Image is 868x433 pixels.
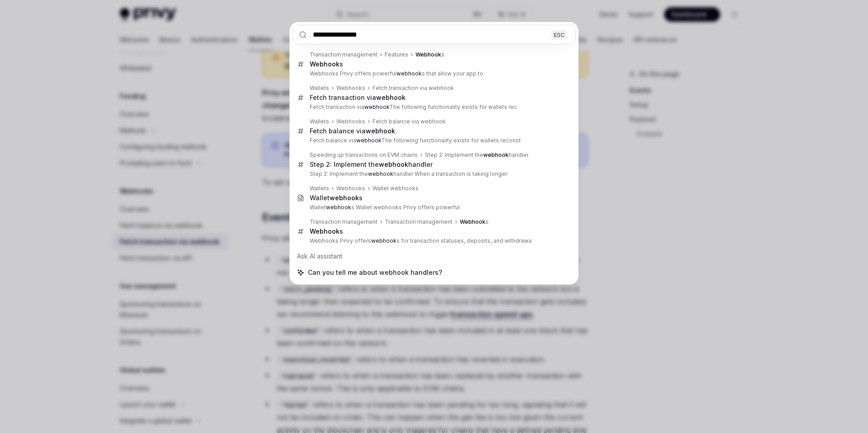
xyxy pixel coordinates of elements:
div: Step 2: Implement the handler [425,151,528,159]
p: Step 2: Implement the handler When a transaction is taking longer [310,170,557,178]
div: Webhooks [336,185,365,192]
div: Fetch transaction via [310,94,406,102]
div: Fetch balance via webhook [373,118,446,125]
b: webhook [379,160,408,168]
div: Transaction management [310,51,377,58]
div: Wallets [310,185,329,192]
div: Speeding up transactions on EVM chains [310,151,418,159]
b: Webhook [310,227,340,235]
b: webhook [366,127,395,135]
div: s [460,218,489,226]
div: s [310,227,343,235]
div: Wallets [310,85,329,92]
div: Step 2: Implement the handler [310,160,433,169]
div: Wallet webhooks [373,185,419,192]
b: webhook [371,237,396,244]
div: Webhooks [336,85,365,92]
b: webhook [326,204,351,211]
b: Webhook [310,60,340,68]
b: webhook [368,170,393,177]
div: Fetch transaction via webhook [373,85,454,92]
div: Wallet s [310,194,363,202]
div: ESC [551,30,567,39]
b: Webhook [415,51,441,58]
b: webhook [483,151,509,158]
span: Can you tell me about webhook handlers? [308,268,442,277]
div: s [310,60,343,68]
div: s [415,51,444,58]
b: webhook [376,94,406,101]
p: Wallet s Wallet webhooks Privy offers powerful [310,204,557,211]
div: Transaction management [385,218,453,226]
b: webhook [330,194,359,202]
b: webhook [364,104,389,110]
div: Transaction management [310,218,377,226]
b: webhook [356,137,381,144]
div: Fetch balance via [310,127,395,135]
b: Webhook [460,218,486,225]
p: Fetch transaction via The following functionality exists for wallets rec [310,104,557,111]
div: Wallets [310,118,329,125]
b: webhook [396,70,422,77]
p: Webhooks Privy offers s for transaction statuses, deposits, and withdrawa [310,237,557,245]
div: Ask AI assistant [292,248,576,264]
div: Webhooks [336,118,365,125]
p: Fetch balance via The following functionality exists for wallets reconst [310,137,557,144]
p: Webhooks Privy offers powerful s that allow your app to [310,70,557,77]
div: Features [385,51,408,58]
